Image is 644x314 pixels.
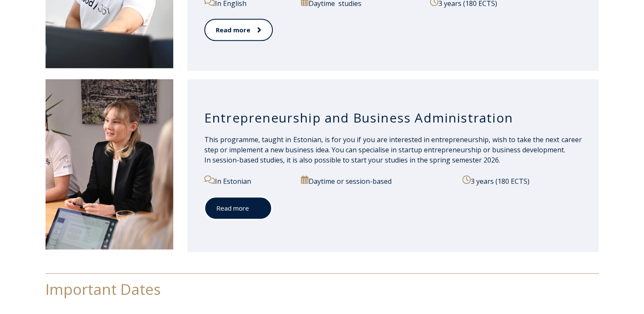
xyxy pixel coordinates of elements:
span: Important Dates [46,279,161,299]
p: Daytime or session-based [301,175,452,186]
img: Entrepreneurship and Business Administration [46,79,173,249]
span: This programme, taught in Estonian, is for you if you are interested in entrepreneurship, wish to... [204,135,582,165]
p: 3 years (180 ECTS) [462,175,581,186]
a: Read more [204,19,273,41]
a: Read more [204,197,272,220]
p: In Estonian [204,175,292,186]
h3: Entrepreneurship and Business Administration [204,110,582,126]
